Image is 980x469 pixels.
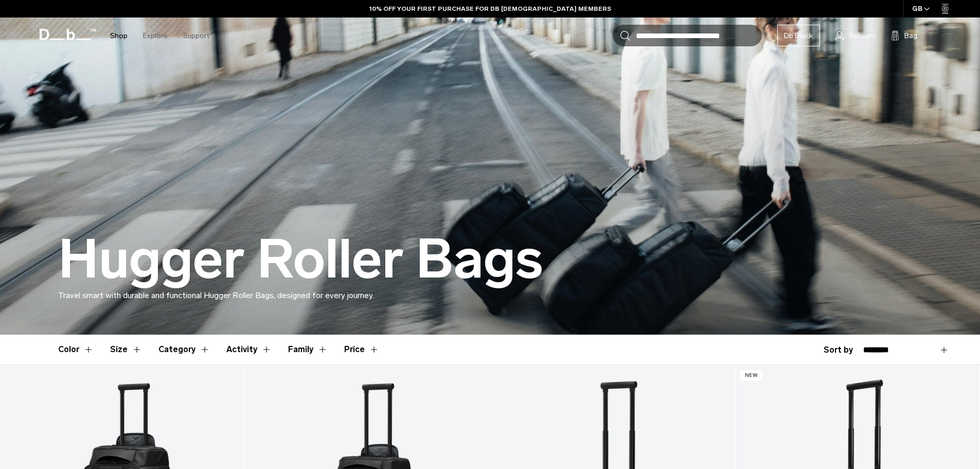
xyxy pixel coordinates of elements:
[835,29,876,42] a: Account
[904,30,917,41] span: Bag
[143,18,168,54] a: Explore
[183,18,209,54] a: Support
[740,370,762,381] p: New
[110,335,142,364] button: Toggle Filter
[158,335,210,364] button: Toggle Filter
[891,29,917,42] button: Bag
[288,335,328,364] button: Toggle Filter
[777,25,820,46] a: Db Black
[369,4,611,13] a: 10% OFF YOUR FIRST PURCHASE FOR DB [DEMOGRAPHIC_DATA] MEMBERS
[110,18,128,54] a: Shop
[58,290,374,300] span: Travel smart with durable and functional Hugger Roller Bags, designed for every journey.
[344,335,379,364] button: Toggle Price
[58,230,543,289] h1: Hugger Roller Bags
[102,18,217,54] nav: Main Navigation
[849,30,876,41] span: Account
[58,335,94,364] button: Toggle Filter
[226,335,272,364] button: Toggle Filter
